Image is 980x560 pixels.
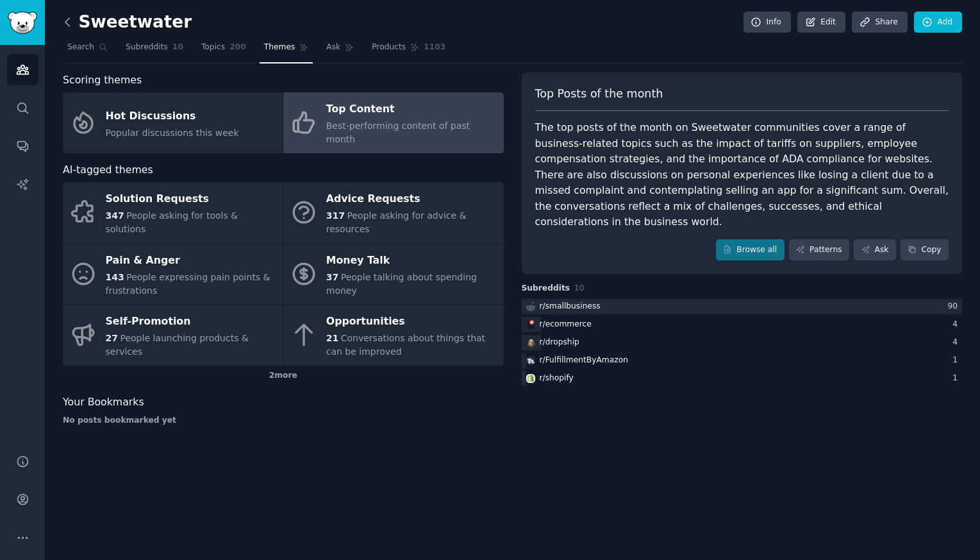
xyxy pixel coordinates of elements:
[952,355,962,366] div: 1
[326,333,485,357] span: Conversations about things that can be improved
[172,42,183,53] span: 10
[526,338,535,347] img: dropship
[424,42,445,53] span: 1103
[283,92,503,153] a: Top ContentBest-performing content of past month
[540,319,592,330] div: r/ ecommerce
[326,272,338,282] span: 37
[283,244,503,305] a: Money Talk37People talking about spending money
[63,305,283,366] a: Self-Promotion27People launching products & services
[106,333,118,343] span: 27
[106,106,239,126] div: Hot Discussions
[63,92,283,153] a: Hot DiscussionsPopular discussions this week
[372,42,406,53] span: Products
[326,99,497,120] div: Top Content
[283,182,503,243] a: Advice Requests317People asking for advice & resources
[326,272,477,296] span: People talking about spending money
[540,337,579,348] div: r/ dropship
[106,272,124,282] span: 143
[797,12,845,33] a: Edit
[540,355,628,366] div: r/ FulfillmentByAmazon
[743,12,791,33] a: Info
[326,312,497,332] div: Opportunities
[322,37,358,64] a: Ask
[63,366,504,386] div: 2 more
[522,353,963,369] a: FulfillmentByAmazonr/FulfillmentByAmazon1
[106,312,276,332] div: Self-Promotion
[540,301,601,312] div: r/ smallbusiness
[326,121,470,144] span: Best-performing content of past month
[952,373,962,384] div: 1
[326,250,497,271] div: Money Talk
[106,128,239,138] span: Popular discussions this week
[63,244,283,305] a: Pain & Anger143People expressing pain points & frustrations
[574,284,585,293] span: 10
[522,299,963,315] a: r/smallbusiness90
[326,42,340,53] span: Ask
[326,210,345,221] span: 317
[197,37,251,64] a: Topics200
[789,239,849,261] a: Patterns
[106,210,124,221] span: 347
[535,120,949,230] div: The top posts of the month on Sweetwater communities cover a range of business-related topics suc...
[106,333,249,357] span: People launching products & services
[121,37,188,64] a: Subreddits10
[106,210,238,234] span: People asking for tools & solutions
[914,12,962,33] a: Add
[106,189,276,210] div: Solution Requests
[367,37,450,64] a: Products1103
[63,72,142,89] span: Scoring themes
[63,162,153,178] span: AI-tagged themes
[947,301,962,312] div: 90
[326,333,338,343] span: 21
[522,335,963,351] a: dropshipr/dropship4
[260,37,313,64] a: Themes
[63,37,112,64] a: Search
[63,182,283,243] a: Solution Requests347People asking for tools & solutions
[264,42,295,53] span: Themes
[522,371,963,387] a: shopifyr/shopify1
[540,373,574,384] div: r/ shopify
[8,12,37,34] img: GummySearch logo
[229,42,246,53] span: 200
[106,250,276,271] div: Pain & Anger
[522,317,963,333] a: ecommercer/ecommerce4
[535,86,663,102] span: Top Posts of the month
[126,42,168,53] span: Subreddits
[67,42,94,53] span: Search
[526,320,535,329] img: ecommerce
[854,239,896,261] a: Ask
[106,272,270,296] span: People expressing pain points & frustrations
[63,415,504,427] div: No posts bookmarked yet
[526,356,535,365] img: FulfillmentByAmazon
[283,305,503,366] a: Opportunities21Conversations about things that can be improved
[952,337,962,348] div: 4
[901,239,949,261] button: Copy
[201,42,225,53] span: Topics
[522,283,570,294] span: Subreddits
[852,12,907,33] a: Share
[952,319,962,330] div: 4
[526,374,535,383] img: shopify
[63,395,144,411] span: Your Bookmarks
[326,189,497,210] div: Advice Requests
[716,239,785,261] a: Browse all
[63,12,192,33] h2: Sweetwater
[326,210,467,234] span: People asking for advice & resources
